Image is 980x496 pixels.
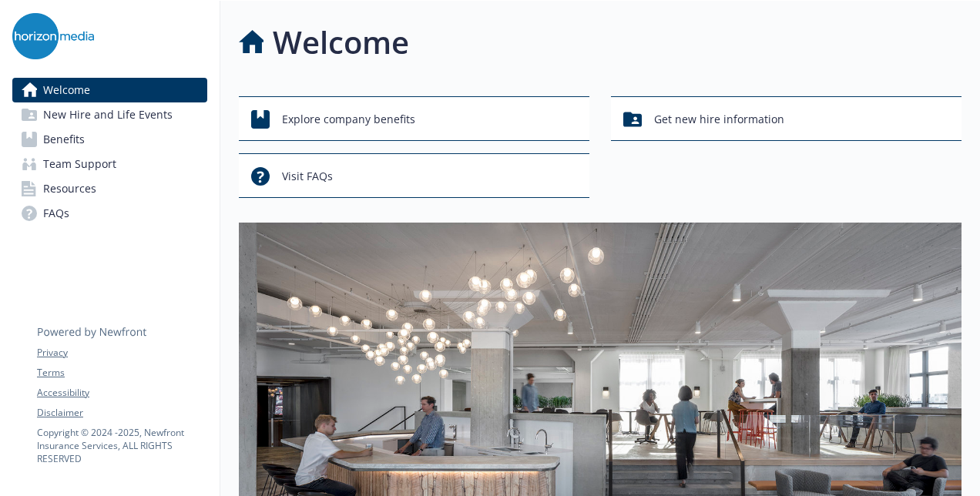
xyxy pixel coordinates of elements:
[37,386,206,400] a: Accessibility
[37,426,206,465] p: Copyright © 2024 - 2025 , Newfront Insurance Services, ALL RIGHTS RESERVED
[43,152,116,176] span: Team Support
[611,96,962,141] button: Get new hire information
[12,201,207,226] a: FAQs
[37,406,206,420] a: Disclaimer
[654,105,784,134] span: Get new hire information
[282,162,333,191] span: Visit FAQs
[12,102,207,127] a: New Hire and Life Events
[12,78,207,102] a: Welcome
[282,105,415,134] span: Explore company benefits
[37,346,206,360] a: Privacy
[43,78,90,102] span: Welcome
[37,366,206,380] a: Terms
[43,201,69,226] span: FAQs
[43,127,85,152] span: Benefits
[43,176,96,201] span: Resources
[12,152,207,176] a: Team Support
[273,19,409,65] h1: Welcome
[12,127,207,152] a: Benefits
[43,102,173,127] span: New Hire and Life Events
[12,176,207,201] a: Resources
[239,153,589,198] button: Visit FAQs
[239,96,589,141] button: Explore company benefits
